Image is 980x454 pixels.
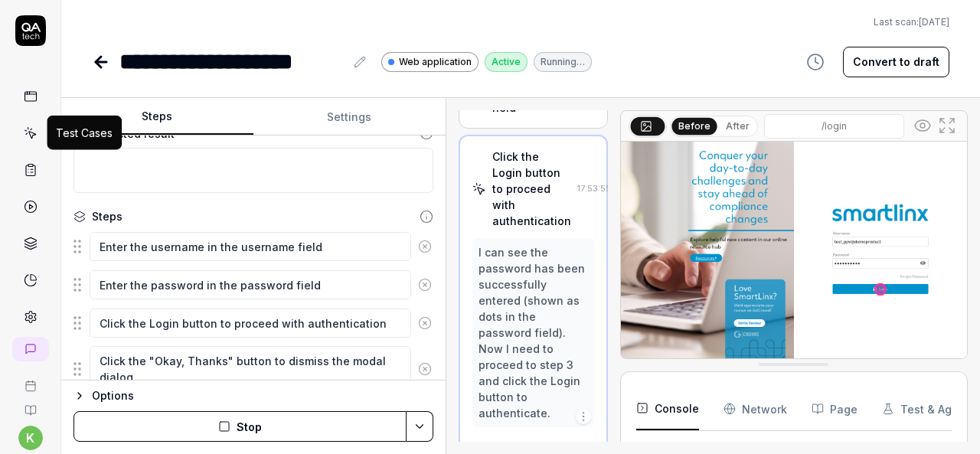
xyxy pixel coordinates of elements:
[411,354,439,384] button: Remove step
[411,269,439,300] button: Remove step
[381,51,479,72] a: Web application
[73,269,433,301] div: Suggestions
[671,117,717,134] button: Before
[73,387,433,405] button: Options
[910,113,935,138] button: Show all interative elements
[92,387,433,405] div: Options
[935,113,959,138] button: Open in full screen
[636,387,699,430] button: Console
[621,142,967,358] img: Screenshot
[92,208,122,224] div: Steps
[12,337,49,361] a: New conversation
[6,392,54,416] a: Documentation
[73,307,433,339] div: Suggestions
[797,47,834,77] button: View version history
[843,47,949,77] button: Convert to draft
[882,387,969,430] button: Test & Agent
[485,52,528,72] div: Active
[534,52,592,72] div: Running…
[253,99,446,136] button: Settings
[61,99,253,136] button: Steps
[724,387,787,430] button: Network
[6,367,54,392] a: Book a call with us
[874,15,949,29] span: Last scan:
[56,125,113,141] div: Test Cases
[479,244,588,421] div: I can see the password has been successfully entered (shown as dots in the password field). Now I...
[720,118,756,135] button: After
[73,230,433,263] div: Suggestions
[874,15,949,29] button: Last scan:[DATE]
[812,387,857,430] button: Page
[411,308,439,338] button: Remove step
[73,345,433,392] div: Suggestions
[399,55,472,69] span: Web application
[577,183,611,194] time: 17:53:55
[73,411,407,442] button: Stop
[492,149,571,229] div: Click the Login button to proceed with authentication
[919,16,949,28] time: [DATE]
[18,426,43,450] button: k
[411,231,439,262] button: Remove step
